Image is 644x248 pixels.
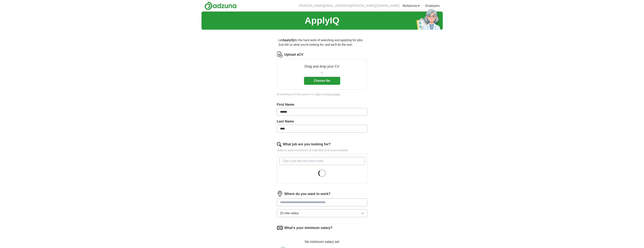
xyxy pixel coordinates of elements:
[283,142,331,147] label: What job are you looking for?
[277,148,367,152] p: Enter or select a minimum of 3 job titles (4-8 recommended)
[277,36,367,49] p: Let do the hard work of searching and applying for jobs. Just tell us what you're looking for, an...
[204,2,237,10] img: Adzuna logo
[277,209,367,217] button: 25 mile radius
[277,191,283,197] img: location.png
[280,211,299,216] span: 25 mile radius
[305,64,339,69] p: Drag and drop your CV
[284,225,332,230] label: What's your minimum salary?
[304,77,340,85] button: Choose file
[277,235,367,244] div: No minimum salary set
[277,102,367,107] label: First Name
[277,93,367,96] div: By uploading your CV you agree to our and .
[284,52,303,57] label: Upload a CV
[425,4,440,8] a: Employers
[321,71,323,75] span: or
[283,39,294,42] strong: ApplyIQ
[277,225,283,231] img: salary.png
[279,157,365,165] input: Type a job title and press enter
[403,4,420,8] a: MyAdzuna
[277,119,367,124] label: Last Name
[277,142,281,147] img: search.png
[305,14,339,27] h1: ApplyIQ
[299,4,400,8] li: [PERSON_NAME][EMAIL_ADDRESS][PERSON_NAME][DOMAIN_NAME]
[326,93,340,96] a: Privacy Notice
[277,52,283,58] img: CV Icon
[284,191,331,196] label: Where do you want to work?
[315,93,321,96] a: T&Cs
